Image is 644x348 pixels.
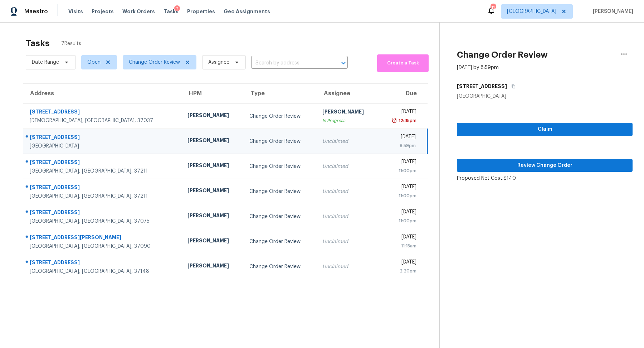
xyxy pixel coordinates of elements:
div: [STREET_ADDRESS] [30,108,176,117]
div: [GEOGRAPHIC_DATA], [GEOGRAPHIC_DATA], 37148 [30,268,176,275]
button: Claim [457,123,633,136]
div: Change Order Review [249,238,311,245]
div: 11 [491,4,496,11]
div: Change Order Review [249,113,311,120]
button: Copy Address [507,80,517,93]
th: Type [244,84,317,104]
div: Change Order Review [249,138,311,145]
div: [STREET_ADDRESS][PERSON_NAME] [30,234,176,243]
th: Due [379,84,428,104]
div: 11:00pm [384,167,416,174]
span: Claim [463,125,627,134]
button: Open [338,58,348,68]
div: 12:35pm [397,117,416,124]
div: [DATE] [384,183,416,192]
span: Visits [68,8,83,15]
div: Unclaimed [322,138,373,145]
span: 7 Results [61,40,81,47]
div: Change Order Review [249,263,311,270]
span: Projects [92,8,114,15]
span: [GEOGRAPHIC_DATA] [507,8,556,15]
div: Unclaimed [322,213,373,220]
button: Review Change Order [457,159,633,172]
div: Change Order Review [249,213,311,220]
span: Change Order Review [129,59,180,66]
div: [DEMOGRAPHIC_DATA], [GEOGRAPHIC_DATA], 37037 [30,117,176,124]
div: [PERSON_NAME] [187,212,238,221]
div: Unclaimed [322,163,373,170]
div: [GEOGRAPHIC_DATA], [GEOGRAPHIC_DATA], 37075 [30,218,176,225]
div: [GEOGRAPHIC_DATA] [457,93,633,100]
span: [PERSON_NAME] [590,8,633,15]
div: 2 [174,5,180,13]
h2: Tasks [26,40,50,47]
span: Tasks [164,9,179,14]
div: [STREET_ADDRESS] [30,134,176,142]
div: 11:15am [384,242,416,250]
div: Unclaimed [322,238,373,245]
button: Create a Task [377,54,429,72]
div: [PERSON_NAME] [322,108,373,117]
span: Geo Assignments [224,8,270,15]
div: [DATE] [384,208,416,217]
div: 2:20pm [384,267,416,275]
th: Address [23,84,182,104]
div: [PERSON_NAME] [187,237,238,246]
div: Change Order Review [249,163,311,170]
div: 8:59pm [384,142,416,149]
div: [DATE] [384,158,416,167]
div: [GEOGRAPHIC_DATA], [GEOGRAPHIC_DATA], 37090 [30,243,176,250]
span: Date Range [32,59,59,66]
th: Assignee [317,84,379,104]
h2: Change Order Review [457,51,548,58]
div: [DATE] [384,108,416,117]
div: [PERSON_NAME] [187,112,238,121]
div: [GEOGRAPHIC_DATA], [GEOGRAPHIC_DATA], 37211 [30,193,176,200]
span: Open [87,59,101,66]
div: In Progress [322,117,373,124]
th: HPM [182,84,244,104]
div: [DATE] [384,233,416,242]
div: [PERSON_NAME] [187,187,238,196]
div: Unclaimed [322,263,373,270]
div: Change Order Review [249,188,311,195]
div: [PERSON_NAME] [187,262,238,271]
div: [PERSON_NAME] [187,162,238,171]
span: Assignee [208,59,229,66]
div: [DATE] [384,258,416,267]
div: [GEOGRAPHIC_DATA] [30,142,176,150]
span: Maestro [24,8,48,15]
div: 11:00pm [384,217,416,224]
span: Review Change Order [463,161,627,170]
div: Unclaimed [322,188,373,195]
div: [GEOGRAPHIC_DATA], [GEOGRAPHIC_DATA], 37211 [30,168,176,175]
img: Overdue Alarm Icon [391,117,397,124]
div: [STREET_ADDRESS] [30,184,176,193]
h5: [STREET_ADDRESS] [457,83,507,90]
div: 11:00pm [384,192,416,199]
div: [DATE] by 8:59pm [457,64,499,71]
input: Search by address [251,58,328,69]
div: [STREET_ADDRESS] [30,259,176,268]
div: [PERSON_NAME] [187,137,238,146]
span: Create a Task [381,59,425,67]
div: [DATE] [384,133,416,142]
span: Properties [187,8,215,15]
div: [STREET_ADDRESS] [30,209,176,218]
div: Proposed Net Cost: $140 [457,175,633,182]
div: [STREET_ADDRESS] [30,159,176,168]
span: Work Orders [122,8,155,15]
